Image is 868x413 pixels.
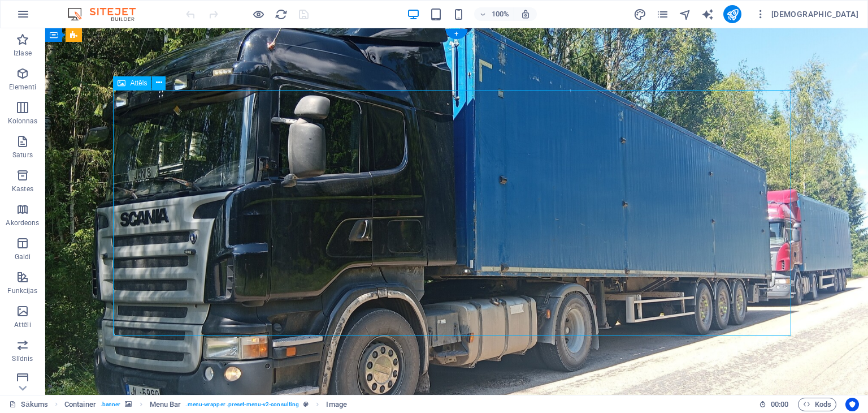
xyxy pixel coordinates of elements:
[64,398,347,411] nav: navigācijas josla
[656,8,669,21] i: Lapas (Ctrl+Alt+S)
[274,7,288,21] button: pārlādēt
[326,398,346,411] span: Click to select. Double-click to edit
[492,10,509,18] font: 100%
[845,398,859,411] button: Lietotājcentriskums
[679,8,692,21] i: Navigators
[701,8,714,21] i: Mākslīgā intelekta rakstnieks
[520,9,531,19] i: Mainot izmēru, tālummaiņas līmenis automātiski tiek pielāgots izvēlētajai ierīcei.
[771,400,788,408] font: 00:00
[15,253,31,261] font: Galdi
[21,400,48,408] font: Sākums
[815,400,831,408] font: Kods
[771,10,858,19] font: [DEMOGRAPHIC_DATA]
[101,398,121,411] span: . banner
[798,398,836,411] button: Kods
[701,7,714,21] button: teksta_ģenerators
[65,7,150,21] img: Redaktora logotips
[150,398,181,411] span: Click to select. Double-click to edit
[633,7,646,21] button: dizains
[14,321,31,329] font: Attēli
[759,398,789,411] h6: Sesijas laiks
[750,5,863,23] button: [DEMOGRAPHIC_DATA]
[8,117,38,125] font: Kolonnas
[185,398,299,411] span: . menu-wrapper .preset-menu-v2-consulting
[474,7,514,21] button: 100%
[6,219,39,227] font: Akordeons
[9,83,36,91] font: Elementi
[125,401,132,407] i: This element contains a background
[445,29,467,39] div: +
[678,7,692,21] button: navigators
[12,185,33,193] font: Kastes
[723,5,741,23] button: publicēt
[64,398,96,411] span: Click to select. Double-click to edit
[275,8,288,21] i: Atkārtoti ielādēt lapu
[12,355,33,363] font: Slīdnis
[656,7,669,21] button: lapas
[303,401,309,407] i: This element is a customizable preset
[726,8,739,21] i: Publicēt
[251,7,265,21] button: Noklikšķiniet šeit, lai izietu no priekšskatījuma režīma un turpinātu rediģēšanu
[633,8,646,21] i: Dizains (Ctrl+Alt+Y)
[130,79,147,87] font: Attēls
[14,49,32,57] font: Izlase
[9,398,48,411] a: Noklikšķiniet, lai atceltu atlasi. Veiciet dubultklikšķi, lai atvērtu lapas
[12,151,33,159] font: Saturs
[7,287,37,295] font: Funkcijas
